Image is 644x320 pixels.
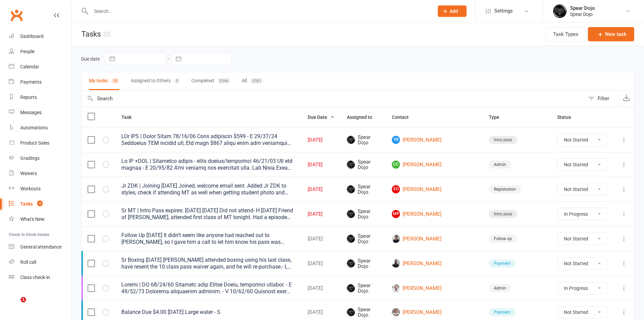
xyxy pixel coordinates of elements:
[9,151,71,166] a: Gradings
[392,210,477,218] a: MP[PERSON_NAME]
[9,196,71,212] a: Tasks 4
[308,162,335,168] div: [DATE]
[553,4,567,18] img: thumb_image1623745760.png
[392,308,477,316] a: [PERSON_NAME]
[588,27,634,41] button: New task
[308,211,335,217] div: [DATE]
[308,310,335,315] div: [DATE]
[20,186,41,191] div: Workouts
[489,308,516,316] div: Payment
[392,210,400,218] span: MP
[392,235,477,243] a: [PERSON_NAME]
[20,110,42,115] div: Messages
[9,270,71,285] a: Class kiosk mode
[21,297,26,302] span: 1
[20,171,37,176] div: Waivers
[308,113,335,121] button: Due Date
[489,114,507,120] span: Type
[250,78,263,84] div: 2581
[489,284,511,292] div: Admin
[347,233,380,244] span: Spear Dojo
[392,185,400,193] span: EO
[81,90,585,107] input: Search
[557,113,578,121] button: Status
[347,235,355,243] img: Spear Dojo
[557,114,578,120] span: Status
[570,5,595,11] div: Spear Dojo
[308,261,335,266] div: [DATE]
[20,155,40,161] div: Gradings
[308,137,335,143] div: [DATE]
[121,158,295,171] div: Lo IP +DOL | Sitametco adipis - elits doeius/temporinci 46/21/03 Utl etd magnaa - E 20/95/82 A’mi...
[438,5,467,17] button: Add
[392,259,477,268] a: [PERSON_NAME]
[347,159,380,170] span: Spear Dojo
[392,235,400,243] img: Tyler Condit
[121,207,295,221] div: Sr MT | Intro Pass expires: [DATE] [DATE] Did not attend- H [DATE] Friend of [PERSON_NAME], atten...
[489,185,521,193] div: Registration
[9,59,71,74] a: Calendar
[121,309,295,316] div: Balance Due $4.00 [DATE] Large water - S
[121,133,295,147] div: LOr IPS | Dolor Sitam 78/16/06 Cons adipiscin $599 - E 29/37/24 Seddoeius TEM incidid utl, Etd ma...
[9,255,71,270] a: Roll call
[494,3,513,19] span: Settings
[9,166,71,181] a: Waivers
[347,307,380,318] span: Spear Dojo
[347,210,355,218] img: Spear Dojo
[174,78,180,84] div: 0
[392,284,477,292] a: [PERSON_NAME]
[347,114,380,120] span: Assigned to
[81,56,100,62] label: Due date
[9,74,71,90] a: Payments
[9,212,71,227] a: What's New
[489,259,516,268] div: Payment
[7,297,23,313] iframe: Intercom live chat
[392,136,477,144] a: YB[PERSON_NAME]
[489,235,517,243] div: Follow up
[347,209,380,220] span: Spear Dojo
[121,257,295,270] div: Sr Boxing [DATE] [PERSON_NAME] attended boxing using his last class, have resent the 10 class pas...
[103,30,111,38] div: 35
[450,8,458,14] span: Add
[121,113,139,121] button: Task
[20,64,39,69] div: Calendar
[20,275,50,280] div: Class check-in
[9,135,71,151] a: Product Sales
[9,120,71,135] a: Automations
[89,6,429,16] input: Search...
[308,187,335,192] div: [DATE]
[121,183,295,196] div: Jr ZDK | Joining [DATE] Joined, welcome email sent. Added Jr ZDK to styles, check if attending MT...
[131,72,180,90] button: Assigned to Others0
[20,34,44,39] div: Dashboard
[392,136,400,144] span: YB
[347,284,355,292] img: Spear Dojo
[392,114,416,120] span: Contact
[392,284,400,292] img: Lia Waghorn
[347,185,355,193] img: Spear Dojo
[20,94,37,100] div: Reports
[9,29,71,44] a: Dashboard
[347,283,380,294] span: Spear Dojo
[392,308,400,316] img: Wyatt Wells
[121,281,295,295] div: Loremi | DO 68/24/60 Sitametc adip Elitse Doeiu, temporinci utlabor. - E 49/52/73 Dolorema aliqua...
[347,308,355,316] img: Spear Dojo
[20,125,48,130] div: Automations
[9,239,71,255] a: General attendance kiosk mode
[9,44,71,59] a: People
[308,285,335,291] div: [DATE]
[20,49,34,54] div: People
[20,201,33,207] div: Tasks
[9,90,71,105] a: Reports
[392,185,477,193] a: EO[PERSON_NAME]
[347,184,380,195] span: Spear Dojo
[347,113,380,121] button: Assigned to
[9,105,71,120] a: Messages
[347,136,355,144] img: Spear Dojo
[72,22,111,46] h1: Tasks
[489,161,511,169] div: Admin
[347,258,380,269] span: Spear Dojo
[585,90,618,107] button: Filter
[20,259,36,265] div: Roll call
[20,216,45,222] div: What's New
[121,232,295,246] div: Follow Up [DATE] It didn’t seem like anyone had reached out to [PERSON_NAME], so I gave him a cal...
